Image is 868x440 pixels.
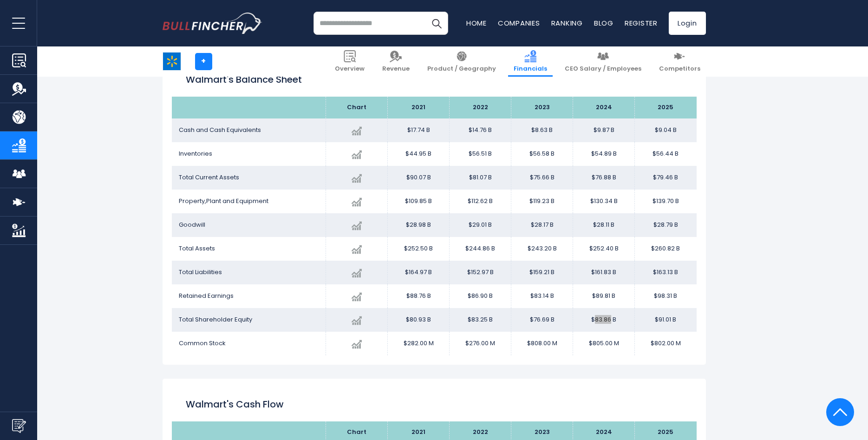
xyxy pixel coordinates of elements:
[498,18,540,28] a: Companies
[635,284,697,308] td: $98.31 B
[466,18,487,28] a: Home
[450,261,511,284] td: $152.97 B
[179,244,215,253] span: Total Assets
[450,213,511,237] td: $29.01 B
[594,18,613,28] a: Blog
[511,190,573,213] td: $119.23 B
[573,261,635,284] td: $161.83 B
[635,190,697,213] td: $139.70 B
[511,284,573,308] td: $83.14 B
[388,332,450,355] td: $282.00 M
[635,308,697,332] td: $91.01 B
[179,197,268,205] span: Property,Plant and Equipment
[179,173,239,182] span: Total Current Assets
[382,65,410,73] span: Revenue
[335,65,365,73] span: Overview
[179,339,226,348] span: Common Stock
[186,397,683,411] h2: Walmart's Cash flow
[425,12,448,35] button: Search
[388,190,450,213] td: $109.85 B
[179,220,205,229] span: Goodwill
[511,166,573,190] td: $75.66 B
[635,142,697,166] td: $56.44 B
[326,97,388,118] th: Chart
[573,97,635,118] th: 2024
[511,308,573,332] td: $76.69 B
[388,213,450,237] td: $28.98 B
[186,72,683,86] h2: Walmart's Balance Sheet
[450,97,511,118] th: 2022
[635,237,697,261] td: $260.82 B
[388,308,450,332] td: $80.93 B
[635,261,697,284] td: $163.13 B
[635,97,697,118] th: 2025
[511,332,573,355] td: $808.00 M
[450,308,511,332] td: $83.25 B
[163,13,262,34] a: Go to homepage
[635,166,697,190] td: $79.46 B
[635,332,697,355] td: $802.00 M
[388,118,450,142] td: $17.74 B
[163,13,262,34] img: bullfincher logo
[163,53,181,70] img: WMT logo
[573,237,635,261] td: $252.40 B
[508,46,553,77] a: Financials
[450,237,511,261] td: $244.86 B
[427,65,496,73] span: Product / Geography
[559,46,647,77] a: CEO Salary / Employees
[179,315,252,324] span: Total Shareholder Equity
[669,12,706,35] a: Login
[514,65,547,73] span: Financials
[377,46,415,77] a: Revenue
[388,166,450,190] td: $90.07 B
[195,53,212,70] a: +
[179,291,234,300] span: Retained Earnings
[388,237,450,261] td: $252.50 B
[179,125,261,134] span: Cash and Cash Equivalents
[450,190,511,213] td: $112.62 B
[635,213,697,237] td: $28.79 B
[511,237,573,261] td: $243.20 B
[450,284,511,308] td: $86.90 B
[329,46,370,77] a: Overview
[511,97,573,118] th: 2023
[511,118,573,142] td: $8.63 B
[551,18,583,28] a: Ranking
[179,268,222,276] span: Total Liabilities
[450,142,511,166] td: $56.51 B
[511,142,573,166] td: $56.58 B
[573,332,635,355] td: $805.00 M
[450,332,511,355] td: $276.00 M
[388,142,450,166] td: $44.95 B
[625,18,658,28] a: Register
[573,166,635,190] td: $76.88 B
[450,166,511,190] td: $81.07 B
[388,261,450,284] td: $164.97 B
[635,118,697,142] td: $9.04 B
[565,65,641,73] span: CEO Salary / Employees
[179,149,212,158] span: Inventories
[573,284,635,308] td: $89.81 B
[653,46,706,77] a: Competitors
[388,97,450,118] th: 2021
[450,118,511,142] td: $14.76 B
[573,308,635,332] td: $83.86 B
[511,213,573,237] td: $28.17 B
[422,46,502,77] a: Product / Geography
[511,261,573,284] td: $159.21 B
[388,284,450,308] td: $88.76 B
[573,118,635,142] td: $9.87 B
[659,65,700,73] span: Competitors
[573,213,635,237] td: $28.11 B
[573,190,635,213] td: $130.34 B
[573,142,635,166] td: $54.89 B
